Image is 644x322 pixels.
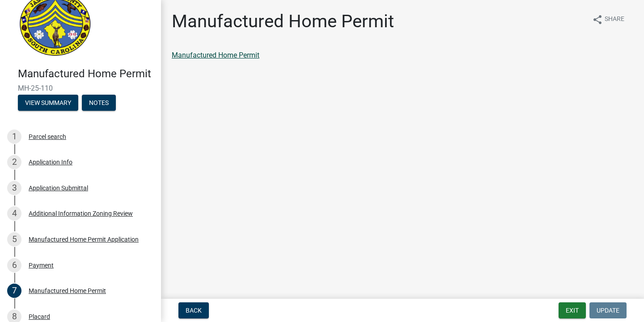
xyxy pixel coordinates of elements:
div: Placard [29,314,50,320]
button: shareShare [585,11,631,28]
h1: Manufactured Home Permit [172,11,394,32]
span: Back [186,307,202,314]
span: Update [597,307,619,314]
div: 5 [7,232,21,247]
div: Manufactured Home Permit [29,288,106,294]
button: Notes [82,95,116,111]
div: 6 [7,258,21,272]
div: Payment [29,262,54,268]
div: 3 [7,181,21,195]
a: Manufactured Home Permit [172,51,259,59]
div: Application Submittal [29,185,88,191]
wm-modal-confirm: Summary [18,100,78,107]
div: 7 [7,284,21,298]
wm-modal-confirm: Notes [82,100,116,107]
h4: Manufactured Home Permit [18,67,154,80]
div: 2 [7,155,21,169]
button: Exit [559,302,586,318]
div: Manufactured Home Permit Application [29,236,139,243]
button: Back [178,302,209,318]
div: Application Info [29,159,72,165]
div: Additional Information Zoning Review [29,210,133,217]
div: 1 [7,130,21,144]
div: Parcel search [29,134,66,140]
span: MH-25-110 [18,84,143,92]
button: Update [589,302,627,318]
i: share [592,14,603,25]
span: Share [605,14,624,25]
button: View Summary [18,95,78,111]
div: 4 [7,206,21,221]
